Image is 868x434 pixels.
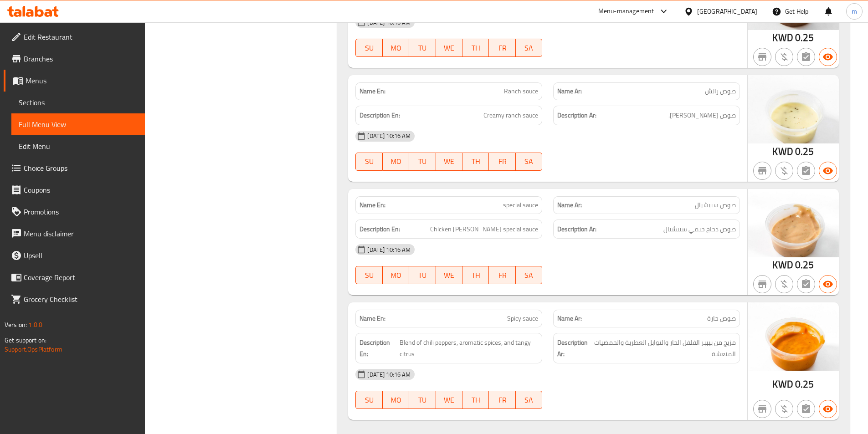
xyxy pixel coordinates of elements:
strong: Name Ar: [557,87,582,96]
strong: Description Ar: [557,224,596,235]
span: TH [466,269,485,282]
a: Edit Restaurant [4,26,145,48]
button: Available [819,275,837,293]
span: SU [360,155,379,168]
button: Not has choices [797,162,815,180]
span: KWD [772,29,793,46]
span: Coverage Report [24,272,138,283]
span: MO [386,155,406,168]
span: [DATE] 10:16 AM [364,132,414,140]
span: WE [440,41,459,55]
span: Get support on: [5,334,46,346]
a: Edit Menu [11,135,145,157]
button: Available [819,48,837,66]
a: Menus [4,70,145,92]
span: FR [493,155,512,168]
button: SA [516,266,542,284]
button: Available [819,400,837,418]
span: [DATE] 10:16 AM [364,245,414,254]
span: TU [413,393,432,407]
img: special_sauce638924087052439165.jpg [748,189,839,257]
button: Not has choices [797,275,815,293]
span: Promotions [24,206,138,217]
a: Promotions [4,201,145,223]
span: WE [440,269,459,282]
span: Blend of chili peppers, aromatic spices, and tangy citrus [400,337,538,359]
span: Creamy ranch sauce [483,110,538,121]
span: KWD [772,143,793,160]
span: KWD [772,256,793,274]
strong: Description En: [360,110,400,121]
span: TH [466,155,485,168]
button: Not branch specific item [753,48,771,66]
button: Purchased item [775,400,793,418]
span: SA [519,41,539,55]
img: Spicy_sauce638924087058756327.jpg [748,302,839,371]
button: Not branch specific item [753,400,771,418]
div: [GEOGRAPHIC_DATA] [697,6,757,16]
span: Coupons [24,184,138,195]
button: Not has choices [797,48,815,66]
span: 0.25 [795,29,814,46]
span: FR [493,269,512,282]
span: SU [360,393,379,407]
button: SA [516,391,542,409]
span: مزيج من بيببر الفلفل الحار والتوابل العطرية والحمضيات المنعشة [593,337,736,359]
span: Sections [19,97,138,108]
span: TU [413,155,432,168]
strong: Description En: [360,337,398,359]
button: SA [516,39,542,57]
span: SA [519,269,539,282]
a: Coupons [4,179,145,201]
span: SU [360,41,379,55]
span: صوص رانش كريمي. [668,110,736,121]
span: Branches [24,53,138,64]
a: Upsell [4,245,145,266]
div: Menu-management [598,6,654,17]
a: Support.OpsPlatform [5,343,62,355]
strong: Name Ar: [557,200,582,210]
button: FR [489,39,515,57]
button: MO [383,39,409,57]
button: TU [409,266,436,284]
button: TH [462,391,489,409]
span: FR [493,393,512,407]
span: Full Menu View [19,119,138,130]
button: WE [436,266,462,284]
strong: Description Ar: [557,110,596,121]
button: SU [355,266,382,284]
span: TU [413,41,432,55]
span: TU [413,269,432,282]
span: Menus [26,75,138,86]
span: TH [466,41,485,55]
span: صوص رانش [705,87,736,96]
span: MO [386,41,406,55]
span: Spicy sauce [507,314,538,323]
span: m [852,6,857,16]
span: WE [440,393,459,407]
button: TH [462,153,489,171]
strong: Name Ar: [557,314,582,323]
a: Choice Groups [4,157,145,179]
button: MO [383,266,409,284]
button: MO [383,153,409,171]
span: 0.25 [795,375,814,393]
span: Edit Menu [19,141,138,152]
button: MO [383,391,409,409]
button: FR [489,153,515,171]
button: TH [462,266,489,284]
span: صوص سبيشيال [695,200,736,210]
span: Grocery Checklist [24,294,138,305]
span: Chicken Jimmy special sauce [430,224,538,235]
strong: Description En: [360,224,400,235]
strong: Name En: [360,314,385,323]
a: Sections [11,92,145,113]
strong: Description Ar: [557,337,591,359]
button: Purchased item [775,48,793,66]
span: Ranch souce [504,87,538,96]
span: Choice Groups [24,163,138,174]
span: WE [440,155,459,168]
span: SA [519,393,539,407]
button: SU [355,153,382,171]
button: WE [436,391,462,409]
